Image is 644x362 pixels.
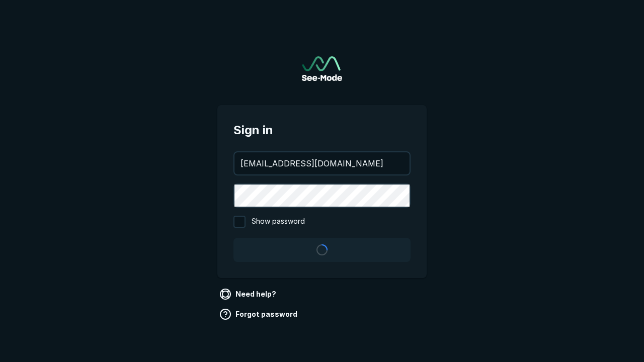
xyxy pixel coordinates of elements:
a: Need help? [217,286,280,302]
a: Go to sign in [302,56,342,81]
img: See-Mode Logo [302,56,342,81]
input: your@email.com [234,152,410,174]
span: Sign in [233,121,411,139]
a: Forgot password [217,306,301,322]
span: Show password [252,216,305,228]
